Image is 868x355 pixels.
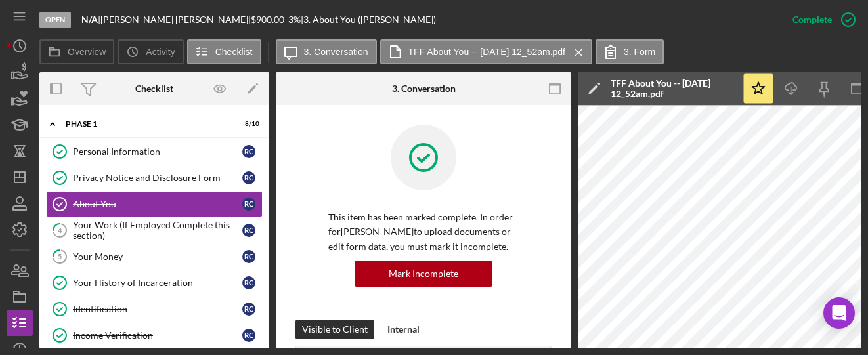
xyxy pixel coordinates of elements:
[295,320,374,339] button: Visible to Client
[242,329,255,342] div: R C
[73,146,242,157] div: Personal Information
[276,39,377,64] button: 3. Conversation
[389,261,458,287] div: Mark Incomplete
[46,270,263,296] a: Your History of IncarcerationRC
[73,173,242,183] div: Privacy Notice and Disclosure Form
[242,250,255,263] div: R C
[100,14,251,25] div: [PERSON_NAME] [PERSON_NAME] |
[187,39,261,64] button: Checklist
[328,210,519,254] p: This item has been marked complete. In order for [PERSON_NAME] to upload documents or edit form d...
[68,47,106,57] label: Overview
[242,145,255,158] div: R C
[46,165,263,191] a: Privacy Notice and Disclosure FormRC
[242,224,255,237] div: R C
[792,7,832,33] div: Complete
[66,120,227,128] div: Phase 1
[779,7,861,33] button: Complete
[46,138,263,165] a: Personal InformationRC
[242,198,255,211] div: R C
[73,304,242,314] div: Identification
[81,14,98,25] b: N/A
[73,278,242,288] div: Your History of Incarceration
[387,320,420,339] div: Internal
[624,47,655,57] label: 3. Form
[355,261,492,287] button: Mark Incomplete
[408,47,565,57] label: TFF About You -- [DATE] 12_52am.pdf
[302,320,368,339] div: Visible to Client
[242,276,255,289] div: R C
[380,39,592,64] button: TFF About You -- [DATE] 12_52am.pdf
[392,83,456,94] div: 3. Conversation
[242,171,255,184] div: R C
[39,12,71,28] div: Open
[46,296,263,322] a: IdentificationRC
[146,47,175,57] label: Activity
[304,47,368,57] label: 3. Conversation
[596,39,664,64] button: 3. Form
[823,297,855,329] div: Open Intercom Messenger
[118,39,183,64] button: Activity
[135,83,173,94] div: Checklist
[236,120,259,128] div: 8 / 10
[288,14,301,25] div: 3 %
[73,330,242,341] div: Income Verification
[58,252,62,261] tspan: 5
[58,226,62,234] tspan: 4
[46,322,263,348] a: Income VerificationRC
[381,320,426,339] button: Internal
[251,14,288,25] div: $900.00
[73,199,242,209] div: About You
[301,14,436,25] div: | 3. About You ([PERSON_NAME])
[46,217,263,243] a: 4Your Work (If Employed Complete this section)RC
[46,191,263,217] a: About YouRC
[215,47,253,57] label: Checklist
[81,14,100,25] div: |
[73,251,242,262] div: Your Money
[39,39,114,64] button: Overview
[46,243,263,270] a: 5Your MoneyRC
[73,220,242,241] div: Your Work (If Employed Complete this section)
[242,303,255,316] div: R C
[611,78,735,99] div: TFF About You -- [DATE] 12_52am.pdf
